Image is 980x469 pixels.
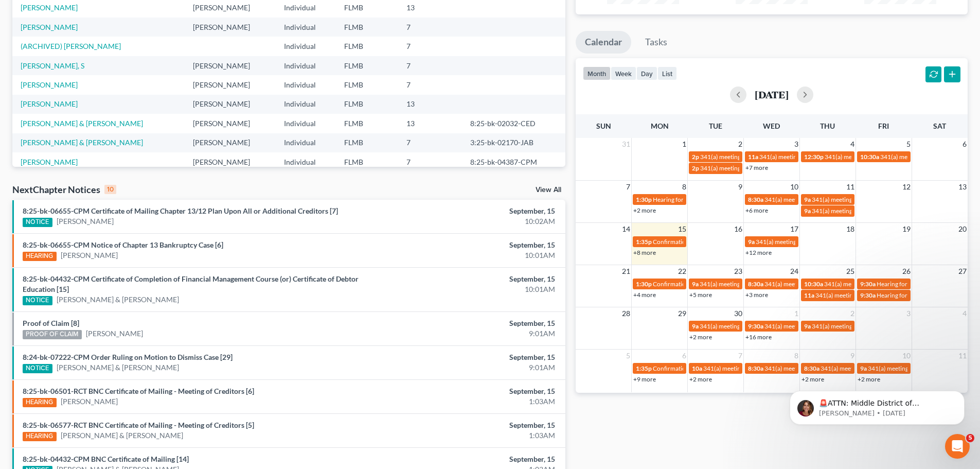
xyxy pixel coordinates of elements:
span: 341(a) meeting for [PERSON_NAME] [812,322,911,330]
span: 1:35p [636,238,652,246]
span: 1 [793,307,799,320]
a: +9 more [633,375,656,383]
div: September, 15 [384,274,555,284]
span: 9 [849,350,856,362]
a: [PERSON_NAME] & [PERSON_NAME] [21,119,143,128]
div: 1:03AM [384,430,555,441]
span: Wed [763,121,780,130]
span: Confirmation Hearing for [PERSON_NAME] & [PERSON_NAME] [653,238,825,246]
td: 13 [398,114,462,133]
div: 10:01AM [384,250,555,260]
span: 6 [961,138,968,150]
span: 9a [692,322,699,330]
a: +4 more [633,291,656,299]
a: [PERSON_NAME] [21,23,78,31]
span: Hearing for [PERSON_NAME] [653,196,733,203]
div: NextChapter Notices [12,183,116,196]
span: 4 [961,307,968,320]
td: 7 [398,152,462,171]
td: 7 [398,37,462,56]
span: 341(a) meeting for [PERSON_NAME] [824,280,923,288]
span: 4 [849,138,856,150]
span: Fri [878,121,889,130]
span: Confirmation Hearing for [PERSON_NAME] [653,364,771,372]
span: 1:35p [636,364,652,372]
span: 9a [804,196,811,203]
a: [PERSON_NAME] & [PERSON_NAME] [57,362,179,373]
span: 28 [621,307,631,320]
td: [PERSON_NAME] [185,152,276,171]
span: 9a [692,280,699,288]
span: Tue [709,121,722,130]
a: [PERSON_NAME] [21,158,78,166]
span: 3 [793,138,799,150]
td: FLMB [336,152,399,171]
span: 341(a) meeting for [PERSON_NAME] [812,207,911,215]
a: 8:24-bk-07222-CPM Order Ruling on Motion to Dismiss Case [29] [23,353,233,361]
div: 10 [104,185,116,194]
iframe: Intercom live chat [945,434,970,459]
a: +2 more [689,375,712,383]
span: 9a [860,364,867,372]
span: 22 [677,265,687,277]
a: [PERSON_NAME] [61,250,118,260]
div: 1:03AM [384,396,555,407]
a: +16 more [745,333,772,341]
span: 341(a) meeting for [PERSON_NAME] [812,196,911,203]
span: 11a [748,153,758,161]
span: 8:30a [748,196,763,203]
a: [PERSON_NAME] [21,3,78,12]
td: Individual [276,114,336,133]
span: 11 [957,350,968,362]
td: FLMB [336,133,399,152]
span: 10:30a [804,280,823,288]
span: 10 [789,181,799,193]
span: 341(a) meeting for [PERSON_NAME] [764,196,864,203]
a: Tasks [636,31,676,54]
span: 16 [733,223,743,235]
span: 13 [957,181,968,193]
span: 341(a) meeting for [PERSON_NAME] [880,153,979,161]
span: 9:30a [860,280,876,288]
span: 7 [625,181,631,193]
span: 1:30p [636,280,652,288]
span: 5 [625,350,631,362]
span: 2p [692,153,699,161]
a: 8:25-bk-06655-CPM Notice of Chapter 13 Bankruptcy Case [6] [23,240,223,249]
a: [PERSON_NAME] & [PERSON_NAME] [21,138,143,147]
td: FLMB [336,18,399,37]
a: +8 more [633,249,656,256]
div: HEARING [23,252,57,261]
span: 7 [737,350,743,362]
td: FLMB [336,75,399,94]
a: Proof of Claim [8] [23,319,79,327]
td: FLMB [336,56,399,75]
div: September, 15 [384,420,555,430]
div: September, 15 [384,352,555,362]
a: +7 more [745,164,768,171]
a: +2 more [633,206,656,214]
span: 2 [849,307,856,320]
a: View All [536,186,561,194]
span: 31 [621,138,631,150]
span: 5 [905,138,912,150]
span: 8:30a [748,280,763,288]
span: 341(a) meeting for [PERSON_NAME] & [PERSON_NAME] [700,164,854,172]
span: 10 [901,350,912,362]
span: 10a [692,364,702,372]
span: 341(a) meeting for [PERSON_NAME] [815,291,915,299]
td: Individual [276,37,336,56]
span: 27 [957,265,968,277]
button: week [611,66,636,80]
td: [PERSON_NAME] [185,95,276,114]
a: [PERSON_NAME] [57,216,114,227]
span: 11a [804,291,814,299]
div: September, 15 [384,206,555,216]
span: 341(a) meeting for [PERSON_NAME] & [PERSON_NAME] [700,153,854,161]
span: Confirmation hearing for [PERSON_NAME] & [PERSON_NAME] [653,280,824,288]
div: September, 15 [384,386,555,396]
div: HEARING [23,432,57,441]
